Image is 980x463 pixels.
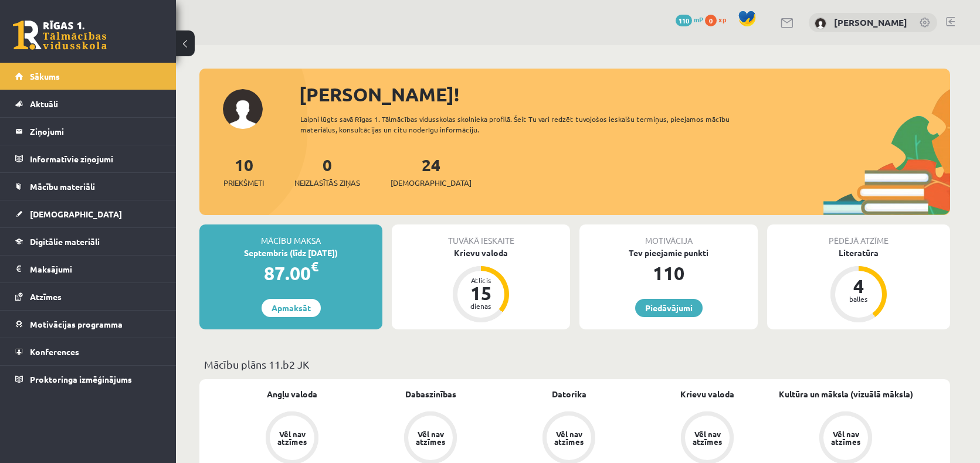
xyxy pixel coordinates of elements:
[705,15,717,26] span: 0
[680,388,734,400] a: Krievu valoda
[15,311,161,338] a: Motivācijas programma
[834,16,907,28] a: [PERSON_NAME]
[635,299,703,317] a: Piedāvājumi
[767,247,950,324] a: Literatūra 4 balles
[463,277,499,284] div: Atlicis
[392,247,570,324] a: Krievu valoda Atlicis 15 dienas
[392,224,570,247] div: Tuvākā ieskaite
[705,15,732,24] a: 0 xp
[829,430,862,445] div: Vēl nav atzīmes
[30,181,95,192] span: Mācību materiāli
[15,118,161,145] a: Ziņojumi
[405,388,456,400] a: Dabaszinības
[552,388,586,400] a: Datorika
[30,256,161,282] legend: Maksājumi
[30,71,60,81] span: Sākums
[15,90,161,117] a: Aktuāli
[299,80,950,108] div: [PERSON_NAME]!
[392,247,570,259] div: Krievu valoda
[294,154,360,189] a: 0Neizlasītās ziņas
[579,224,758,247] div: Motivācija
[204,356,945,372] p: Mācību plāns 11.b2 JK
[815,18,826,29] img: Sandra Letinska
[223,177,264,189] span: Priekšmeti
[15,283,161,310] a: Atzīmes
[691,430,724,445] div: Vēl nav atzīmes
[676,15,692,26] span: 110
[300,114,751,135] div: Laipni lūgts savā Rīgas 1. Tālmācības vidusskolas skolnieka profilā. Šeit Tu vari redzēt tuvojošo...
[267,388,317,400] a: Angļu valoda
[30,118,161,145] legend: Ziņojumi
[223,154,264,189] a: 10Priekšmeti
[15,366,161,393] a: Proktoringa izmēģinājums
[718,15,726,24] span: xp
[463,302,499,309] div: dienas
[767,224,950,247] div: Pēdējā atzīme
[30,319,123,329] span: Motivācijas programma
[15,173,161,200] a: Mācību materiāli
[15,200,161,227] a: [DEMOGRAPHIC_DATA]
[30,291,62,302] span: Atzīmes
[15,63,161,90] a: Sākums
[199,224,382,247] div: Mācību maksa
[199,247,382,259] div: Septembris (līdz [DATE])
[15,228,161,255] a: Digitālie materiāli
[199,259,382,287] div: 87.00
[15,338,161,365] a: Konferences
[30,145,161,172] legend: Informatīvie ziņojumi
[391,177,472,189] span: [DEMOGRAPHIC_DATA]
[30,98,58,109] span: Aktuāli
[30,346,79,357] span: Konferences
[579,259,758,287] div: 110
[30,209,122,219] span: [DEMOGRAPHIC_DATA]
[841,295,876,302] div: balles
[841,277,876,295] div: 4
[311,258,318,275] span: €
[779,388,913,400] a: Kultūra un māksla (vizuālā māksla)
[552,430,585,445] div: Vēl nav atzīmes
[30,374,132,384] span: Proktoringa izmēģinājums
[767,247,950,259] div: Literatūra
[262,299,321,317] a: Apmaksāt
[391,154,472,189] a: 24[DEMOGRAPHIC_DATA]
[463,284,499,302] div: 15
[13,21,107,50] a: Rīgas 1. Tālmācības vidusskola
[276,430,308,445] div: Vēl nav atzīmes
[676,15,703,24] a: 110 mP
[414,430,447,445] div: Vēl nav atzīmes
[15,145,161,172] a: Informatīvie ziņojumi
[15,256,161,282] a: Maksājumi
[30,236,100,247] span: Digitālie materiāli
[694,15,703,24] span: mP
[294,177,360,189] span: Neizlasītās ziņas
[579,247,758,259] div: Tev pieejamie punkti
